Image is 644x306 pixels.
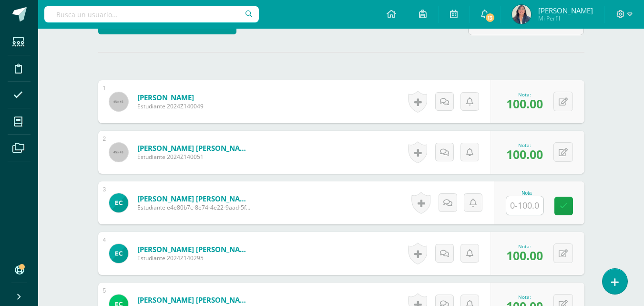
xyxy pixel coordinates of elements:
[506,243,543,250] div: Nota:
[485,12,495,23] span: 13
[137,254,252,262] span: Estudiante 2024Z140295
[512,5,531,24] img: 7d981dd22b6f13d482594254e9b550ed.png
[506,196,543,215] input: 0-100.0
[137,295,252,305] a: [PERSON_NAME] [PERSON_NAME]
[506,294,543,300] div: Nota:
[137,143,252,153] a: [PERSON_NAME] [PERSON_NAME]
[506,142,543,148] div: Nota:
[137,203,252,211] span: Estudiante e4e80b7c-8e74-4e22-9aad-5f79012d11d6
[137,102,204,110] span: Estudiante 2024Z140049
[506,190,548,196] div: Nota
[109,244,128,263] img: 06d7f3e26ccd2c64a2c3447ec1920a30.png
[44,6,259,22] input: Busca un usuario...
[506,95,543,112] span: 100.00
[109,92,128,111] img: 45x45
[137,153,252,161] span: Estudiante 2024Z140051
[109,193,128,212] img: 8cf784b2c105461d491c472478997f90.png
[506,91,543,98] div: Nota:
[137,93,204,102] a: [PERSON_NAME]
[538,6,593,15] span: [PERSON_NAME]
[506,247,543,264] span: 100.00
[137,194,252,203] a: [PERSON_NAME] [PERSON_NAME]
[506,146,543,162] span: 100.00
[538,14,593,22] span: Mi Perfil
[109,143,128,162] img: 45x45
[137,244,252,254] a: [PERSON_NAME] [PERSON_NAME]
